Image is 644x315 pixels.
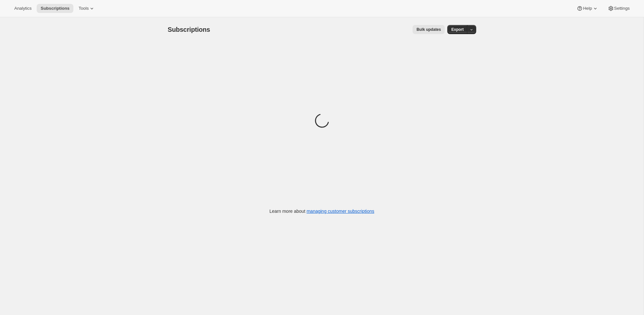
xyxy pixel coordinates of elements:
[573,4,602,13] button: Help
[14,6,31,11] span: Analytics
[583,6,592,11] span: Help
[41,6,69,11] span: Subscriptions
[75,4,99,13] button: Tools
[413,25,445,34] button: Bulk updates
[37,4,73,13] button: Subscriptions
[416,27,441,32] span: Bulk updates
[79,6,89,11] span: Tools
[10,4,35,13] button: Analytics
[447,25,467,34] button: Export
[451,27,464,32] span: Export
[269,208,374,214] p: Learn more about
[604,4,634,13] button: Settings
[168,26,210,33] span: Subscriptions
[614,6,630,11] span: Settings
[306,209,374,214] a: managing customer subscriptions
